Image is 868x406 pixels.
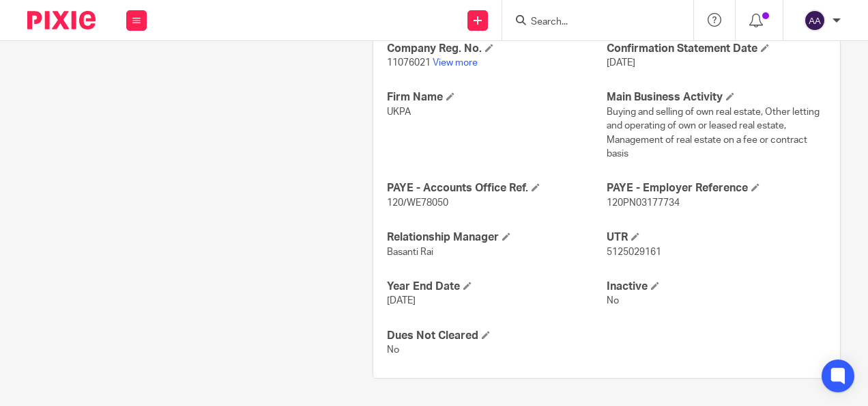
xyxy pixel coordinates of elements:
[607,58,635,68] span: [DATE]
[607,107,820,159] span: Buying and selling of own real estate, Other letting and operating of own or leased real estate, ...
[387,247,433,257] span: Basanti Rai
[607,90,826,105] h4: Main Business Activity
[607,280,826,294] h4: Inactive
[804,10,826,31] img: svg%3E
[387,296,416,306] span: [DATE]
[387,181,607,195] h4: PAYE - Accounts Office Ref.
[387,42,607,56] h4: Company Reg. No.
[607,230,826,245] h4: UTR
[387,90,607,105] h4: Firm Name
[387,280,607,294] h4: Year End Date
[433,58,478,68] a: View more
[27,11,96,29] img: Pixie
[387,198,448,208] span: 120/WE78050
[387,345,399,355] span: No
[387,107,411,117] span: UKPA
[530,16,652,29] input: Search
[387,58,431,68] span: 11076021
[607,42,826,56] h4: Confirmation Statement Date
[607,296,619,306] span: No
[607,247,661,257] span: 5125029161
[607,181,826,195] h4: PAYE - Employer Reference
[607,198,680,208] span: 120PN03177734
[387,329,607,343] h4: Dues Not Cleared
[387,230,607,245] h4: Relationship Manager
